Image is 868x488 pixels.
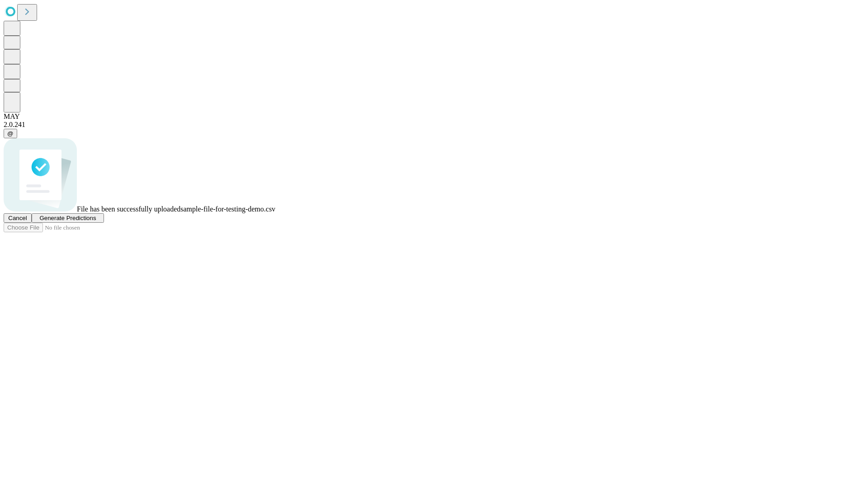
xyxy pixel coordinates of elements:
button: @ [4,129,17,138]
span: sample-file-for-testing-demo.csv [180,205,275,213]
span: Cancel [8,215,27,221]
span: @ [7,130,14,137]
span: File has been successfully uploaded [77,205,180,213]
button: Generate Predictions [32,213,104,223]
button: Cancel [4,213,32,223]
span: Generate Predictions [39,215,96,221]
div: 2.0.241 [4,121,864,129]
div: MAY [4,113,864,121]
